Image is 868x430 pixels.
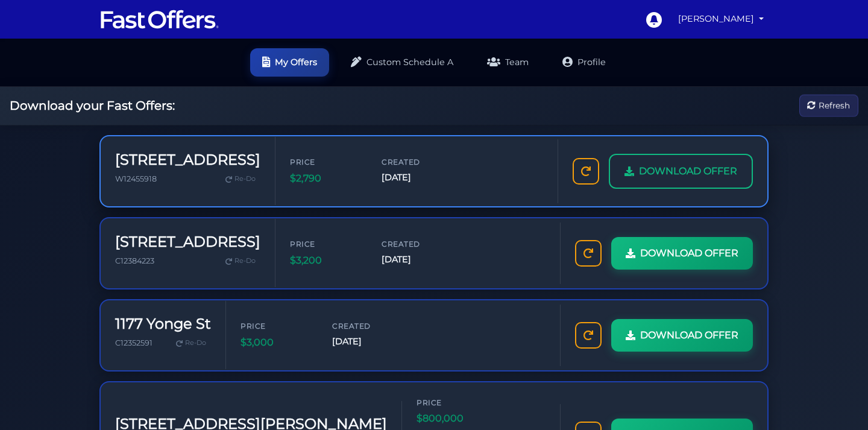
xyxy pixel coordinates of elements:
[234,256,256,267] span: Re-Do
[475,48,541,77] a: Team
[611,237,753,270] a: DOWNLOAD OFFER
[417,411,489,426] span: $800,000
[417,397,489,408] span: Price
[382,156,454,168] span: Created
[115,174,157,183] span: W12455918
[332,335,404,349] span: [DATE]
[290,238,362,250] span: Price
[290,253,362,268] span: $3,200
[185,338,206,349] span: Re-Do
[822,383,858,419] iframe: Customerly Messenger Launcher
[290,156,362,168] span: Price
[234,174,256,185] span: Re-Do
[290,171,362,186] span: $2,790
[609,154,753,189] a: DOWNLOAD OFFER
[640,245,738,261] span: DOWNLOAD OFFER
[639,163,737,179] span: DOWNLOAD OFFER
[115,233,260,251] h3: [STREET_ADDRESS]
[115,151,260,169] h3: [STREET_ADDRESS]
[673,7,769,31] a: [PERSON_NAME]
[819,99,850,112] span: Refresh
[241,335,313,350] span: $3,000
[382,253,454,267] span: [DATE]
[115,256,154,265] span: C12384223
[241,320,313,332] span: Price
[250,48,329,77] a: My Offers
[221,171,260,187] a: Re-Do
[171,335,211,351] a: Re-Do
[115,338,153,347] span: C12352591
[640,327,738,343] span: DOWNLOAD OFFER
[339,48,465,77] a: Custom Schedule A
[382,238,454,250] span: Created
[382,171,454,185] span: [DATE]
[115,315,211,333] h3: 1177 Yonge St
[799,95,858,117] button: Refresh
[611,319,753,352] a: DOWNLOAD OFFER
[10,98,175,113] h2: Download your Fast Offers:
[221,253,260,269] a: Re-Do
[332,320,404,332] span: Created
[550,48,618,77] a: Profile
